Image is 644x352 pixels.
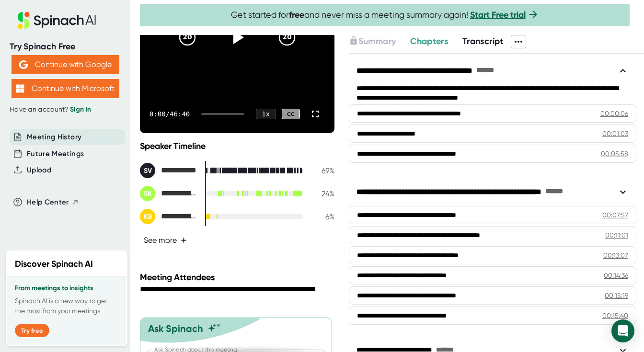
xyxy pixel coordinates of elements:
[27,148,84,159] button: Future Meetings
[256,109,276,119] div: 1 x
[470,10,526,20] a: Start Free trial
[349,35,396,48] button: Summary
[149,110,190,118] div: 0:00 / 46:40
[611,319,634,342] div: Open Intercom Messenger
[140,163,197,178] div: Shailu Verma
[148,323,203,334] div: Ask Spinach
[140,232,191,249] button: See more+
[140,186,155,201] div: SK
[603,250,628,260] div: 00:13:07
[602,129,628,138] div: 00:01:03
[349,35,410,48] div: Upgrade to access
[140,272,337,283] div: Meeting Attendees
[602,311,628,320] div: 00:15:40
[19,60,28,69] img: Aehbyd4JwY73AAAAAElFTkSuQmCC
[231,10,539,21] span: Get started for and never miss a meeting summary again!
[70,105,91,114] a: Sign in
[27,165,51,176] button: Upload
[15,296,118,316] p: Spinach AI is a new way to get the most from your meetings
[605,230,628,240] div: 00:11:01
[27,197,79,208] button: Help Center
[15,258,93,271] h2: Discover Spinach AI
[310,189,334,198] div: 24 %
[11,55,119,74] button: Continue with Google
[605,291,628,300] div: 00:15:19
[10,105,121,114] div: Have an account?
[310,166,334,175] div: 69 %
[15,324,49,337] button: Try free
[282,109,300,120] div: CC
[11,79,119,98] button: Continue with Microsoft
[27,132,81,143] button: Meeting History
[140,186,197,201] div: Sukhwant Khanuja
[181,237,187,244] span: +
[140,163,155,178] div: SV
[601,149,628,159] div: 00:05:58
[27,197,69,208] span: Help Center
[600,109,628,118] div: 00:00:06
[140,209,197,224] div: Kathy Boedeker
[10,41,121,52] div: Try Spinach Free
[462,36,504,46] span: Transcript
[140,209,155,224] div: KB
[462,35,504,48] button: Transcript
[602,210,628,220] div: 00:07:57
[604,271,628,280] div: 00:14:36
[15,284,118,292] h3: From meetings to insights
[140,141,334,151] div: Speaker Timeline
[410,36,448,46] span: Chapters
[289,10,304,20] b: free
[358,36,396,46] span: Summary
[410,35,448,48] button: Chapters
[310,212,334,221] div: 6 %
